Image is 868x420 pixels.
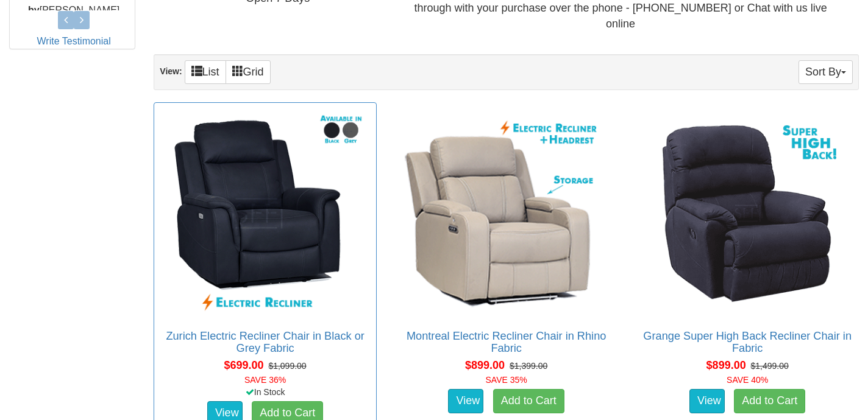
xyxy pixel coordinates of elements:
img: Zurich Electric Recliner Chair in Black or Grey Fabric [160,109,370,318]
button: Sort By [799,60,853,84]
a: View [448,389,483,413]
a: Add to Cart [734,389,805,413]
a: Grid [226,60,271,84]
del: $1,399.00 [510,361,547,371]
font: SAVE 35% [486,375,527,385]
a: View [689,389,725,413]
a: Zurich Electric Recliner Chair in Black or Grey Fabric [166,330,364,354]
del: $1,099.00 [268,361,306,371]
a: Write Testimonial [37,36,111,46]
b: by [28,5,40,16]
del: $1,499.00 [750,361,788,371]
a: Montreal Electric Recliner Chair in Rhino Fabric [407,330,607,354]
span: $899.00 [706,359,746,371]
p: [PERSON_NAME] [13,4,135,18]
img: Montreal Electric Recliner Chair in Rhino Fabric [402,109,611,318]
font: SAVE 36% [244,375,286,385]
span: $699.00 [224,359,264,371]
img: Grange Super High Back Recliner Chair in Fabric [642,109,852,318]
a: Grange Super High Back Recliner Chair in Fabric [643,330,852,354]
strong: View: [160,66,182,76]
div: In Stock [151,386,379,398]
font: SAVE 40% [727,375,768,385]
a: List [185,60,226,84]
a: Add to Cart [493,389,564,413]
span: $899.00 [465,359,505,371]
